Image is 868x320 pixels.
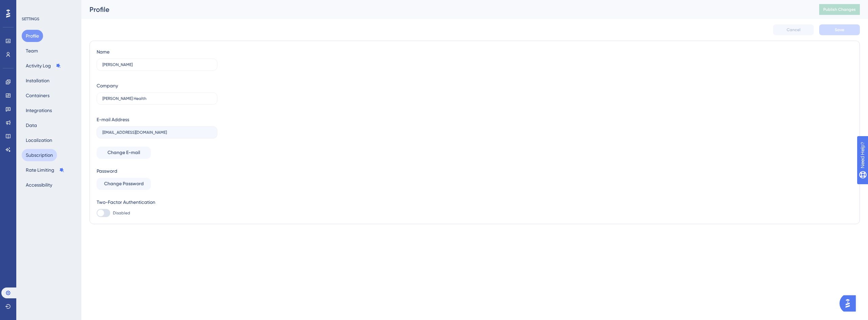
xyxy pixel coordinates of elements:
[16,2,42,10] span: Need Help?
[97,178,151,190] button: Change Password
[90,5,802,14] div: Profile
[819,4,860,15] button: Publish Changes
[97,115,129,124] div: E-mail Address
[835,27,844,33] span: Save
[773,24,814,35] button: Cancel
[22,149,57,161] button: Subscription
[787,27,801,33] span: Cancel
[22,74,54,87] button: Installation
[823,7,856,12] span: Publish Changes
[104,180,144,188] span: Change Password
[107,149,140,157] span: Change E-mail
[97,82,118,90] div: Company
[102,62,209,67] input: Name Surname
[102,96,212,101] input: Company Name
[22,119,41,131] button: Data
[819,24,860,35] button: Save
[97,198,217,206] div: Two-Factor Authentication
[97,147,151,159] button: Change E-mail
[22,16,77,22] div: SETTINGS
[22,164,68,176] button: Rate Limiting
[22,179,56,191] button: Accessibility
[22,45,42,57] button: Team
[102,130,212,135] input: E-mail Address
[840,293,860,314] iframe: UserGuiding AI Assistant Launcher
[113,210,130,216] span: Disabled
[22,134,56,146] button: Localization
[97,167,217,175] div: Password
[22,104,56,116] button: Integrations
[97,48,110,56] div: Name
[22,89,54,102] button: Containers
[22,60,65,72] button: Activity Log
[22,30,43,42] button: Profile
